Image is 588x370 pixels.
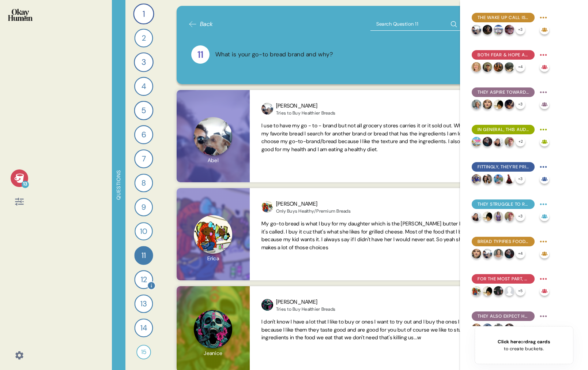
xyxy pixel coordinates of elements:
div: 11 [134,246,153,265]
img: profilepic_23993901420292830.jpg [483,324,492,333]
div: 7 [134,149,153,168]
div: 6 [134,125,153,144]
span: They aspire towards longevity and mobility, but crucially also towards mental health and social v... [478,89,529,96]
div: 8 [135,174,153,193]
div: + 2 [516,137,525,146]
div: What is your go-to bread brand and why? [215,50,333,59]
img: profilepic_24355646094084411.jpg [505,137,514,146]
input: Search Question 11 [370,18,462,31]
span: They struggle to resist food temptations, explaining they lack both the discipline & the time nec... [478,201,529,208]
div: 1 [133,3,154,24]
img: profilepic_24605908522338757.jpg [505,100,514,109]
img: profilepic_24906830092260229.jpg [494,174,503,184]
div: 11 [191,45,210,64]
div: 5 [134,101,154,120]
div: 15 [136,345,151,359]
img: profilepic_24454607994174004.jpg [494,249,503,258]
img: profilepic_24714479828195993.jpg [472,25,481,34]
span: My go-to bread is what I buy for my daughter which is the [PERSON_NAME] butter bread. I think it'... [261,220,490,251]
span: I use to have my go - to - brand but not all grocery stores carries it or it sold out. When I can... [261,122,493,153]
div: + 5 [516,286,525,296]
span: For the most part, healthy bread is a question of ingredients - and mostly what's *not* in it. [478,276,529,282]
span: I don't know I have a lot that I like to buy or ones I want to try out and I buy the ones I buy r... [261,318,492,341]
img: profilepic_24232926503066167.jpg [472,100,481,109]
img: profilepic_24753400217641744.jpg [494,25,503,34]
div: 12 [134,270,153,289]
img: profilepic_24031167556568639.jpg [494,137,503,146]
span: Back [200,20,213,29]
img: profilepic_24798459446428098.jpg [505,62,514,72]
div: 13 [22,181,29,188]
img: profilepic_9187565844701700.jpg [483,174,492,184]
div: Only Buys Healthy/Premium Breads [276,208,351,214]
span: They also expect healthy bread to have a different taste, texture, & price point... though it can... [478,313,529,319]
span: In general, this audience conceives of health & wellness as consistency in the small things. [478,126,529,133]
div: [PERSON_NAME] [276,102,335,110]
img: profilepic_24385440204422393.jpg [483,286,492,296]
span: The wake up call is central to many people's health journeys, both initially & day-to-day. [478,14,529,21]
img: profilepic_24869271542671088.jpg [483,137,492,146]
img: profilepic_24869271542671088.jpg [505,249,514,258]
img: profilepic_30984260257887169.jpg [472,286,481,296]
img: profilepic_24479678871681040.jpg [472,324,481,333]
div: or to create buckets. [498,338,550,352]
span: Bread typifies food temptations - and there are BIG emotions around it. [478,238,529,245]
span: Click here [498,339,521,345]
img: profilepic_24385440204422393.jpg [483,212,492,221]
img: profilepic_24401281266146922.jpg [483,25,492,34]
img: profilepic_24869271542671088.jpg [505,324,514,333]
img: profilepic_9146633465373192.jpg [472,62,481,72]
img: okayhuman.3b1b6348.png [8,9,33,21]
span: drag cards [525,339,550,345]
div: + 4 [516,62,525,72]
div: + 3 [516,174,525,184]
img: profilepic_24455171580839426.jpg [494,212,503,221]
img: profilepic_24267902922818178.jpg [505,286,514,296]
img: profilepic_24714479828195993.jpg [483,249,492,258]
div: 9 [135,198,153,216]
span: Both fear & hope are key motivators, and they're often highly intertwined. [478,52,529,58]
div: [PERSON_NAME] [276,298,335,306]
div: + 3 [516,212,525,221]
div: 10 [135,222,153,240]
div: + 5 [516,324,525,333]
img: profilepic_24479678871681040.jpg [472,249,481,258]
img: profilepic_24355646094084411.jpg [505,212,514,221]
div: 2 [134,29,153,47]
img: profilepic_24748569821414016.jpg [505,25,514,34]
img: profilepic_24714479828195993.jpg [261,103,273,115]
img: profilepic_10019992298106802.jpg [483,62,492,72]
div: 4 [134,77,153,96]
div: + 3 [516,100,525,109]
div: Tries to Buy Healthier Breads [276,306,335,312]
div: 14 [134,318,153,337]
img: profilepic_24385440204422393.jpg [494,100,503,109]
img: profilepic_24479678871681040.jpg [483,100,492,109]
div: [PERSON_NAME] [276,200,351,208]
span: Fittingly, they're primarily inspired by attainable representations of health, with consistency &... [478,164,529,170]
img: profilepic_24246318801662940.jpg [494,324,503,333]
div: 13 [135,295,153,313]
div: + 3 [516,25,525,34]
img: profilepic_30984260257887169.jpg [261,201,273,213]
img: profilepic_24382096148138664.jpg [472,137,481,146]
img: profilepic_24479933558292213.jpg [505,174,514,184]
img: profilepic_24031167556568639.jpg [472,212,481,221]
img: profilepic_24322581190695702.jpg [494,62,503,72]
div: + 4 [516,249,525,258]
img: profilepic_9598738550188452.jpg [472,174,481,184]
img: profilepic_9280442728736467.jpg [261,299,273,311]
div: 3 [134,52,154,72]
div: Tries to Buy Healthier Breads [276,110,335,116]
img: profilepic_9674404942662582.jpg [494,286,503,296]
